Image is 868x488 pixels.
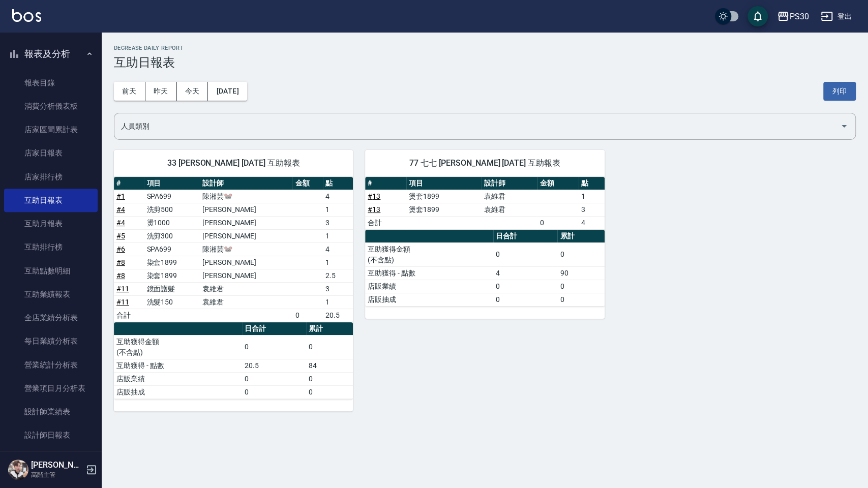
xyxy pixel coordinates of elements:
td: 鏡面護髮 [144,282,199,295]
td: 合計 [114,309,144,322]
td: SPA699 [144,242,199,256]
th: 日合計 [493,230,557,243]
td: 店販業績 [114,372,242,385]
td: 3 [323,282,353,295]
table: a dense table [365,230,604,307]
td: 0 [493,242,557,266]
button: Open [836,118,852,134]
a: 互助點數明細 [4,259,98,283]
td: 0 [493,293,557,306]
a: 互助日報表 [4,189,98,212]
button: 報表及分析 [4,41,98,67]
td: 洗髮150 [144,295,199,309]
td: 4 [323,242,353,256]
button: 前天 [114,82,145,101]
td: 0 [242,385,306,399]
td: 燙1000 [144,216,199,229]
td: 洗剪300 [144,229,199,242]
td: SPA699 [144,190,199,203]
td: 袁維君 [200,282,293,295]
th: 點 [323,177,353,190]
td: [PERSON_NAME] [200,229,293,242]
td: 0 [306,385,353,399]
td: 店販抽成 [114,385,242,399]
th: # [114,177,144,190]
button: 昨天 [145,82,177,101]
a: 設計師業績分析表 [4,447,98,471]
td: 袁維君 [482,203,537,216]
span: 33 [PERSON_NAME] [DATE] 互助報表 [126,158,341,168]
td: 染套1899 [144,256,199,269]
span: 77 七七 [PERSON_NAME] [DATE] 互助報表 [377,158,592,168]
td: 0 [306,335,353,359]
td: 0 [292,309,322,322]
td: 84 [306,359,353,372]
a: 互助月報表 [4,212,98,235]
td: 0 [557,280,604,293]
button: save [747,6,768,26]
h5: [PERSON_NAME] [31,460,83,470]
td: 袁維君 [482,190,537,203]
td: 1 [323,203,353,216]
td: 陳湘芸🐭 [200,242,293,256]
td: 3 [323,216,353,229]
a: #11 [116,298,129,306]
table: a dense table [114,177,353,322]
a: #8 [116,271,125,280]
a: #13 [368,192,380,200]
p: 高階主管 [31,470,83,479]
button: [DATE] [208,82,247,101]
th: 日合計 [242,322,306,335]
td: 1 [579,190,605,203]
td: 互助獲得金額 (不含點) [114,335,242,359]
td: 2.5 [323,269,353,282]
button: PS30 [773,6,813,27]
a: 店家排行榜 [4,165,98,189]
td: 互助獲得 - 點數 [114,359,242,372]
th: 設計師 [200,177,293,190]
td: 0 [493,280,557,293]
td: 染套1899 [144,269,199,282]
td: 1 [323,256,353,269]
img: Person [8,460,28,480]
td: 0 [557,242,604,266]
a: #6 [116,245,125,253]
td: 0 [557,293,604,306]
a: #13 [368,205,380,213]
input: 人員名稱 [118,117,836,135]
td: 0 [306,372,353,385]
th: 點 [579,177,605,190]
td: 袁維君 [200,295,293,309]
th: 項目 [406,177,482,190]
td: 20.5 [323,309,353,322]
a: #5 [116,232,125,240]
th: 累計 [557,230,604,243]
a: 消費分析儀表板 [4,95,98,118]
th: 累計 [306,322,353,335]
th: 金額 [292,177,322,190]
table: a dense table [365,177,604,230]
td: 1 [323,229,353,242]
a: #4 [116,205,125,213]
td: 1 [323,295,353,309]
td: 互助獲得 - 點數 [365,266,493,280]
td: [PERSON_NAME] [200,216,293,229]
td: [PERSON_NAME] [200,269,293,282]
td: 20.5 [242,359,306,372]
td: 陳湘芸🐭 [200,190,293,203]
a: 每日業績分析表 [4,329,98,353]
a: 報表目錄 [4,71,98,95]
a: 營業項目月分析表 [4,377,98,400]
th: # [365,177,406,190]
div: PS30 [789,10,809,23]
td: 互助獲得金額 (不含點) [365,242,493,266]
h2: Decrease Daily Report [114,45,856,51]
td: [PERSON_NAME] [200,256,293,269]
th: 金額 [537,177,579,190]
button: 登出 [817,7,856,26]
a: #1 [116,192,125,200]
table: a dense table [114,322,353,399]
button: 今天 [177,82,208,101]
td: 4 [493,266,557,280]
a: 全店業績分析表 [4,306,98,329]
